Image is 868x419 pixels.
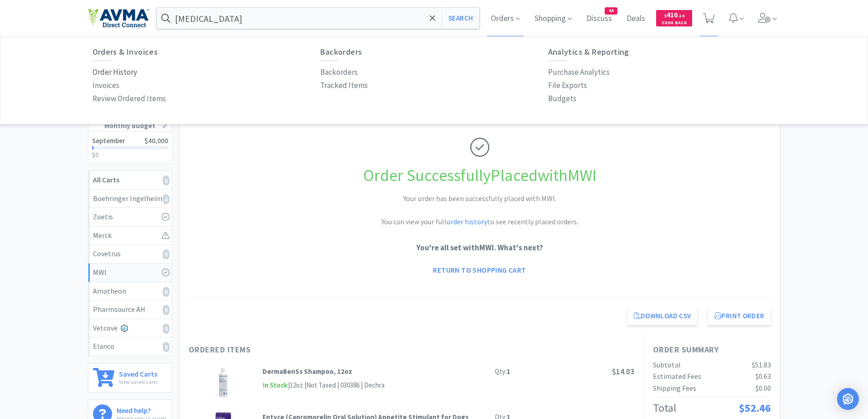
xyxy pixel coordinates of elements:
i: 0 [163,176,169,186]
h1: Order Summary [653,343,771,357]
span: $0.00 [755,383,771,393]
span: $51.83 [752,360,771,369]
a: Order History [92,66,137,79]
span: $40,000 [144,136,168,145]
a: Pharmsource AH0 [88,300,172,319]
a: Invoices [92,79,119,92]
div: MWI [93,267,167,279]
a: Budgets [548,92,576,105]
button: Search [442,8,479,29]
strong: DermaBenSs Shampoo, 12oz [262,367,352,376]
a: order history [447,217,487,226]
p: Invoices [92,79,119,92]
h2: September [92,137,125,144]
i: 0 [163,287,169,297]
h6: Need help? [117,404,166,414]
div: Shipping Fees [653,383,696,394]
div: Amatheon [93,285,167,297]
strong: All Carts [93,175,119,184]
a: Purchase Analytics [548,66,610,79]
a: Boehringer Ingelheim0 [88,190,172,208]
div: Merck [93,230,167,242]
div: Open Intercom Messenger [837,388,859,410]
a: Covetrus0 [88,245,172,264]
div: Elanco [93,341,167,352]
a: Review Ordered Items [92,92,166,105]
span: 410 [664,10,684,19]
h6: Analytics & Reporting [548,47,776,57]
a: Return to Shopping Cart [426,261,532,279]
a: File Exports [548,79,587,92]
h2: Your order has been successfully placed with MWI. You can view your full to see recently placed o... [343,193,616,228]
span: $ [664,13,667,19]
span: $52.46 [739,401,771,415]
span: $0 [92,150,98,159]
a: Amatheon0 [88,282,172,301]
a: Deals [623,15,649,23]
i: 0 [163,342,169,352]
a: Zoetis [88,208,172,227]
p: View saved carts [119,378,158,386]
div: Subtotal [653,359,681,371]
div: Estimated Fees [653,371,701,383]
span: | 12oz [288,381,303,389]
p: Order History [92,66,137,78]
div: | Not Taxed | 030386 | Dechra [303,380,385,391]
i: 0 [163,324,169,334]
p: You're all set with MWI . What's next? [189,242,771,254]
a: Tracked Items [320,79,368,92]
input: Search by item, sku, manufacturer, ingredient, size... [157,8,480,29]
h1: Ordered Items [189,343,462,357]
div: Qty: [495,366,510,377]
div: Covetrus [93,248,167,260]
a: All Carts0 [88,171,172,190]
span: In Stock [262,380,288,391]
div: Pharmsource AH [93,304,167,316]
i: 0 [163,194,169,204]
span: Cash Back [662,21,687,26]
button: Print Order [708,307,770,325]
a: Download CSV [627,307,698,325]
p: Backorders [320,66,358,78]
i: 0 [163,305,169,315]
h1: Monthly Budget [88,120,172,132]
p: Purchase Analytics [548,66,610,78]
a: Vetcove0 [88,319,172,338]
a: Saved CartsView saved carts [88,363,172,393]
div: Total [653,399,676,417]
h6: Saved Carts [119,368,158,378]
span: . 14 [678,13,684,19]
p: File Exports [548,79,587,92]
div: Vetcove [93,322,167,334]
a: Discuss44 [583,15,616,23]
strong: 1 [507,367,510,376]
a: Elanco0 [88,337,172,356]
span: $14.03 [612,367,634,377]
span: 44 [605,8,617,14]
h1: Order Successfully Placed with MWI [189,162,771,189]
a: MWI [88,264,172,282]
h6: Orders & Invoices [92,47,320,57]
div: Zoetis [93,211,167,223]
a: $410.14Cash Back [656,6,692,31]
p: Tracked Items [320,79,368,92]
i: 0 [163,249,169,259]
span: $0.63 [755,372,771,381]
h6: Backorders [320,47,548,57]
a: Merck [88,227,172,245]
a: Backorders [320,66,358,79]
div: Boehringer Ingelheim [93,193,167,205]
img: 9316afc6d08044a19f2616c5cb1f67e8_17973.png [213,366,233,398]
a: September$40,000$0 [88,132,172,163]
img: e4e33dab9f054f5782a47901c742baa9_102.png [88,9,149,28]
